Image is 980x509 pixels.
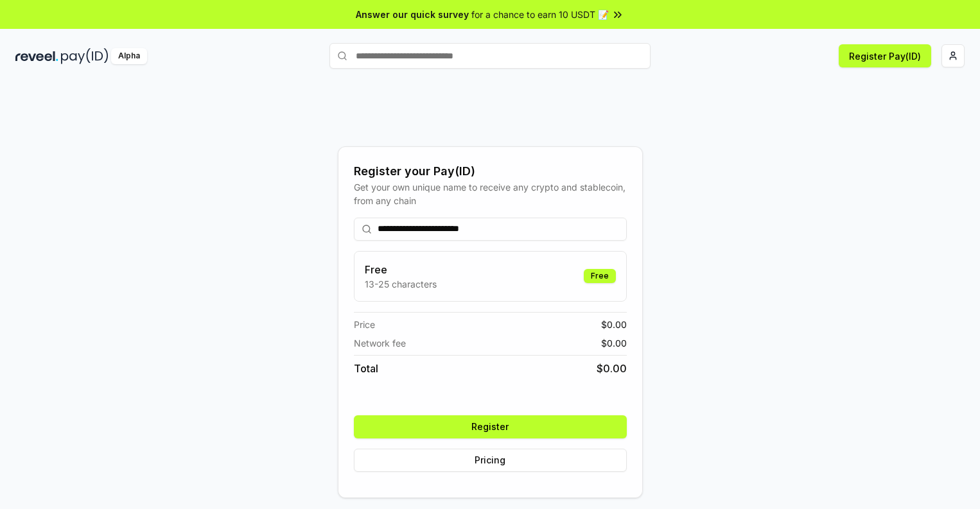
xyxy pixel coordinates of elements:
[356,8,469,21] span: Answer our quick survey
[354,180,627,207] div: Get your own unique name to receive any crypto and stablecoin, from any chain
[61,48,109,64] img: pay_id
[365,277,437,291] p: 13-25 characters
[839,44,931,67] button: Register Pay(ID)
[354,415,627,438] button: Register
[354,336,406,350] span: Network fee
[354,449,627,472] button: Pricing
[597,361,627,376] span: $ 0.00
[354,162,627,180] div: Register your Pay(ID)
[354,361,378,376] span: Total
[471,8,609,21] span: for a chance to earn 10 USDT 📝
[601,318,627,331] span: $ 0.00
[15,48,58,64] img: reveel_dark
[111,48,147,64] div: Alpha
[365,262,437,277] h3: Free
[584,269,616,283] div: Free
[354,318,375,331] span: Price
[601,336,627,350] span: $ 0.00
